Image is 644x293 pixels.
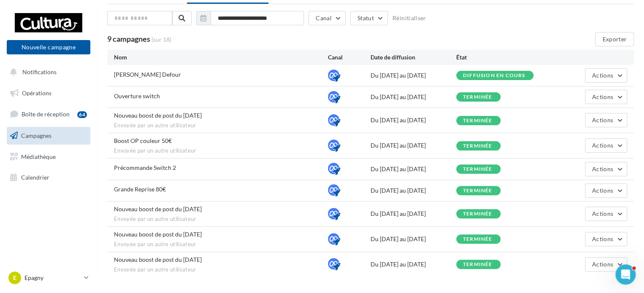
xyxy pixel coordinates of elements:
span: Calendrier [21,174,49,181]
div: terminée [463,167,492,172]
div: Du [DATE] au [DATE] [371,165,456,173]
div: terminée [463,118,492,124]
a: Opérations [5,84,92,102]
div: terminée [463,188,492,194]
span: Cédric Sapin Defour [114,71,181,78]
span: Envoyée par un autre utilisateur [114,122,328,129]
a: Calendrier [5,169,92,186]
div: Du [DATE] au [DATE] [371,186,456,195]
span: Envoyée par un autre utilisateur [114,241,328,248]
span: Envoyée par un autre utilisateur [114,266,328,274]
span: 9 campagnes [107,34,150,43]
div: terminée [463,262,492,267]
button: Actions [585,257,627,271]
div: Diffusion en cours [463,73,525,78]
a: Médiathèque [5,148,92,166]
div: Du [DATE] au [DATE] [371,71,456,80]
span: Boîte de réception [22,110,70,118]
button: Actions [585,68,627,83]
div: Du [DATE] au [DATE] [371,235,456,243]
button: Actions [585,232,627,246]
span: Actions [592,261,613,268]
span: Précommande Switch 2 [114,164,176,171]
div: 64 [77,111,87,118]
span: Actions [592,93,613,100]
button: Actions [585,183,627,198]
button: Exporter [595,32,634,46]
iframe: Intercom live chat [615,264,636,285]
span: Actions [592,116,613,124]
div: Du [DATE] au [DATE] [371,116,456,124]
button: Actions [585,113,627,127]
button: Actions [585,162,627,176]
span: Opérations [22,89,51,97]
p: Epagny [24,274,81,282]
span: Nouveau boost de post du 02/01/2025 [114,231,202,238]
button: Canal [308,11,346,25]
a: Campagnes [5,127,92,145]
span: Actions [592,72,613,79]
span: Grande Reprise 80€ [114,185,166,193]
div: Du [DATE] au [DATE] [371,260,456,269]
span: Nouveau boost de post du 26/05/2025 [114,112,202,119]
span: E [13,274,16,282]
span: Actions [592,210,613,217]
button: Réinitialiser [392,15,426,22]
button: Statut [350,11,388,25]
span: Boost OP couleur 50€ [114,137,172,144]
div: Canal [328,53,371,62]
button: Nouvelle campagne [7,40,90,54]
span: Notifications [22,68,57,75]
div: Nom [114,53,328,62]
span: Ouverture switch [114,92,160,99]
div: Du [DATE] au [DATE] [371,210,456,218]
div: Du [DATE] au [DATE] [371,93,456,101]
button: Actions [585,138,627,153]
button: Actions [585,90,627,104]
a: Boîte de réception64 [5,105,92,123]
div: Date de diffusion [371,53,456,62]
div: État [456,53,542,62]
span: Campagnes [21,132,51,139]
span: Envoyée par un autre utilisateur [114,147,328,155]
span: Actions [592,165,613,172]
span: Nouveau boost de post du 08/11/2024 [114,256,202,263]
span: Actions [592,142,613,149]
div: terminée [463,94,492,100]
span: Envoyée par un autre utilisateur [114,215,328,223]
div: Du [DATE] au [DATE] [371,141,456,150]
div: terminée [463,143,492,149]
span: Actions [592,187,613,194]
span: (sur 18) [152,36,171,43]
div: terminée [463,211,492,217]
span: Nouveau boost de post du 10/01/2025 [114,205,202,212]
button: Actions [585,207,627,221]
div: terminée [463,237,492,242]
span: Actions [592,235,613,242]
button: Notifications [5,63,89,81]
a: E Epagny [7,270,90,286]
span: Médiathèque [21,153,56,160]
